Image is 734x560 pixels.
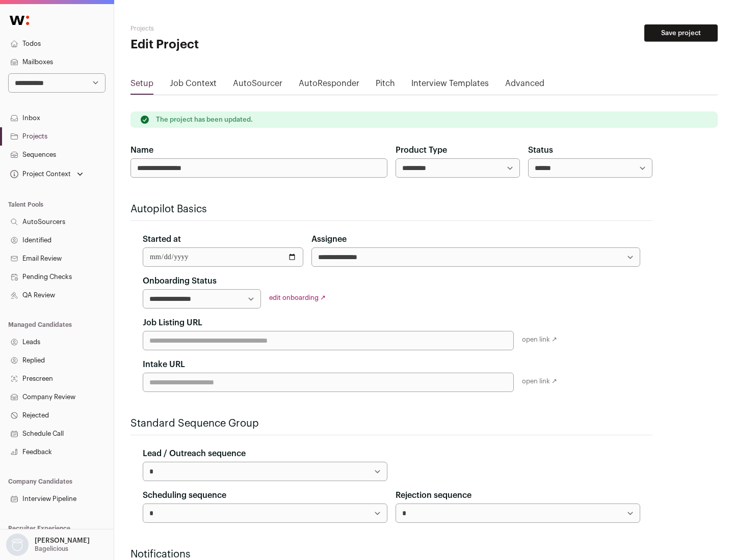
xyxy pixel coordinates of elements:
p: [PERSON_NAME] [35,537,90,545]
a: Pitch [376,77,395,94]
label: Rejection sequence [396,489,471,501]
a: AutoResponder [299,77,359,94]
img: Wellfound [4,10,35,31]
a: edit onboarding ↗ [269,294,326,301]
label: Name [130,144,153,156]
h2: Autopilot Basics [130,202,652,216]
p: The project has been updated. [156,116,253,124]
label: Status [528,144,553,156]
button: Open dropdown [4,534,92,556]
a: Setup [130,77,153,94]
a: Job Context [170,77,217,94]
h1: Edit Project [130,37,326,53]
label: Lead / Outreach sequence [143,447,246,460]
div: Project Context [8,170,71,178]
a: Advanced [505,77,544,94]
img: nopic.png [6,534,29,556]
h2: Standard Sequence Group [130,416,652,431]
label: Started at [143,233,181,245]
a: AutoSourcer [233,77,282,94]
label: Product Type [396,144,447,156]
p: Bagelicious [35,545,68,553]
button: Open dropdown [8,167,85,181]
label: Scheduling sequence [143,489,226,501]
button: Save project [644,24,718,42]
label: Assignee [311,233,347,245]
a: Interview Templates [411,77,489,94]
label: Intake URL [143,358,185,371]
label: Job Listing URL [143,317,202,329]
h2: Projects [130,24,326,33]
label: Onboarding Status [143,275,217,287]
